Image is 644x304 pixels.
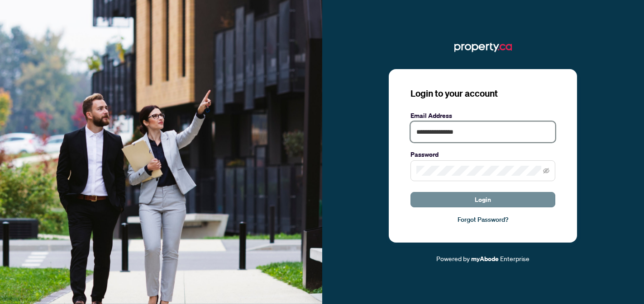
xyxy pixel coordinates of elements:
[436,254,470,262] span: Powered by
[410,87,555,100] h3: Login to your account
[410,215,555,224] a: Forgot Password?
[500,254,530,262] span: Enterprise
[543,168,549,174] span: eye-invisible
[454,40,512,55] img: ma-logo
[475,192,491,207] span: Login
[410,150,555,159] label: Password
[410,192,555,207] button: Login
[471,254,499,264] a: myAbode
[410,111,555,121] label: Email Address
